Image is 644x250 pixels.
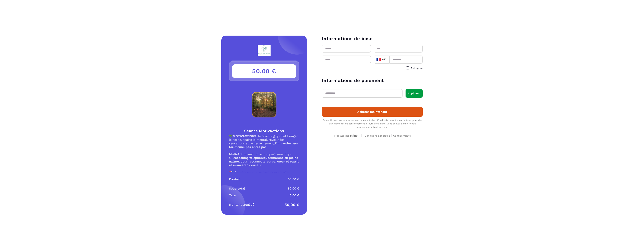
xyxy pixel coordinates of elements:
p: Produit [229,177,240,182]
strong: marche en pleine nature [229,156,298,163]
h3: 50,00 € [232,64,296,78]
span: Confidentialité [393,134,411,137]
strong: En marche vers toi-même, pas après pas. [229,142,298,149]
a: Propulsé par [334,134,358,137]
button: Acheter maintenant [322,107,423,117]
p: 50,00 € [288,177,299,182]
h4: Séance MotivActions [229,128,299,134]
h3: Informations de paiement [322,77,423,84]
img: logo [249,45,280,56]
span: Entreprise [411,67,423,69]
span: 🇫🇷 [376,57,381,62]
div: Search for option [374,56,389,64]
span: +33 [376,57,387,62]
p: 🎯 Une séance = un espace pour respirer, réfléchir, libérer les tensions et faire un pas de plus v... [229,170,299,181]
span: Conditions générales [365,134,390,137]
strong: corps, cœur et esprit et avancer [229,160,299,167]
p: 🌿 : le coaching qui fait bouger le corps, apaise le mental, réveille les sensations et l’émerveil... [229,134,299,149]
p: 50,00 € [285,202,299,207]
a: Conditions générales [365,134,392,137]
strong: MotivActions [229,152,249,156]
p: 0,00 € [290,193,299,198]
div: Propulsé par [334,134,358,138]
strong: coaching téléphonique [235,156,269,160]
a: Confidentialité [393,134,411,137]
img: Product Image [229,86,299,124]
h3: Informations de base [322,36,423,42]
strong: MOTIVACTIONS [233,134,256,138]
p: 50,00 € [288,186,299,191]
p: est un accompagnement qui allie et , pour reconnecter en douceur. [229,152,299,167]
input: Search for option [388,57,388,62]
div: En confirmant votre abonnement, vous autorisez EquilibrActions à vous facturer pour des paiements... [322,119,423,129]
button: Appliquer [406,89,423,98]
